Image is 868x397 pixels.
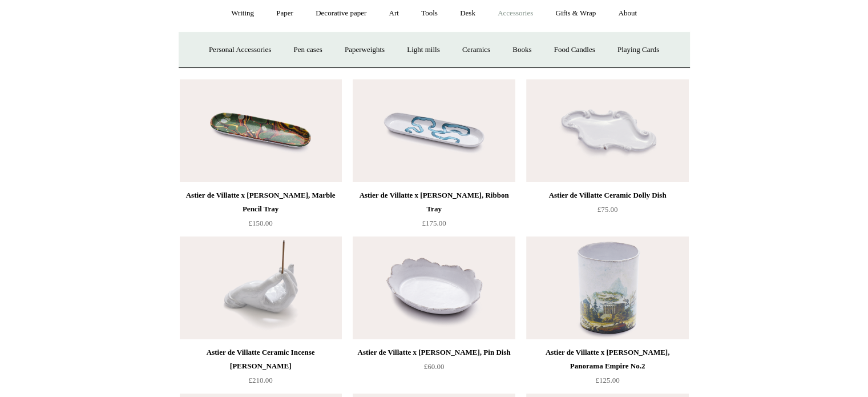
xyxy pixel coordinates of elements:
a: Astier de Villatte x [PERSON_NAME], Marble Pencil Tray £150.00 [180,189,342,235]
a: Light mills [397,35,450,65]
span: £125.00 [595,376,619,384]
a: Astier de Villatte x John Derian, Panorama Empire No.2 Astier de Villatte x John Derian, Panorama... [526,236,688,339]
a: Astier de Villatte Ceramic Dolly Dish Astier de Villatte Ceramic Dolly Dish [526,79,688,182]
a: Astier de Villatte x John Derian, Pin Dish Astier de Villatte x John Derian, Pin Dish [353,236,515,339]
div: Astier de Villatte x [PERSON_NAME], Marble Pencil Tray [183,189,339,216]
div: Astier de Villatte x [PERSON_NAME], Pin Dish [356,346,512,359]
a: Astier de Villatte Ceramic Incense Holder, Serena Astier de Villatte Ceramic Incense Holder, Serena [180,236,342,339]
img: Astier de Villatte Ceramic Incense Holder, Serena [180,236,342,339]
span: £175.00 [422,219,446,227]
a: Playing Cards [607,35,669,65]
a: Pen cases [283,35,332,65]
a: Astier de Villatte x John Derian Desk, Marble Pencil Tray Astier de Villatte x John Derian Desk, ... [180,79,342,182]
img: Astier de Villatte Ceramic Dolly Dish [526,79,688,182]
a: Books [502,35,542,65]
a: Astier de Villatte x John Derian, Ribbon Tray Astier de Villatte x John Derian, Ribbon Tray [353,79,515,182]
div: Astier de Villatte x [PERSON_NAME], Panorama Empire No.2 [529,346,685,373]
a: Astier de Villatte x [PERSON_NAME], Panorama Empire No.2 £125.00 [526,346,688,392]
img: Astier de Villatte x John Derian, Pin Dish [353,236,515,339]
img: Astier de Villatte x John Derian, Ribbon Tray [353,79,515,182]
img: Astier de Villatte x John Derian, Panorama Empire No.2 [526,236,688,339]
div: Astier de Villatte Ceramic Dolly Dish [529,189,685,202]
span: £150.00 [248,219,272,227]
a: Astier de Villatte x [PERSON_NAME], Ribbon Tray £175.00 [353,189,515,235]
div: Astier de Villatte x [PERSON_NAME], Ribbon Tray [356,189,512,216]
span: £75.00 [597,205,618,214]
a: Personal Accessories [199,35,281,65]
span: £210.00 [248,376,272,384]
img: Astier de Villatte x John Derian Desk, Marble Pencil Tray [180,79,342,182]
a: Food Candles [544,35,605,65]
a: Astier de Villatte x [PERSON_NAME], Pin Dish £60.00 [353,346,515,392]
a: Astier de Villatte Ceramic Incense [PERSON_NAME] £210.00 [180,346,342,392]
a: Astier de Villatte Ceramic Dolly Dish £75.00 [526,189,688,235]
span: £60.00 [424,362,445,371]
div: Astier de Villatte Ceramic Incense [PERSON_NAME] [183,346,339,373]
a: Ceramics [452,35,500,65]
a: Paperweights [334,35,395,65]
